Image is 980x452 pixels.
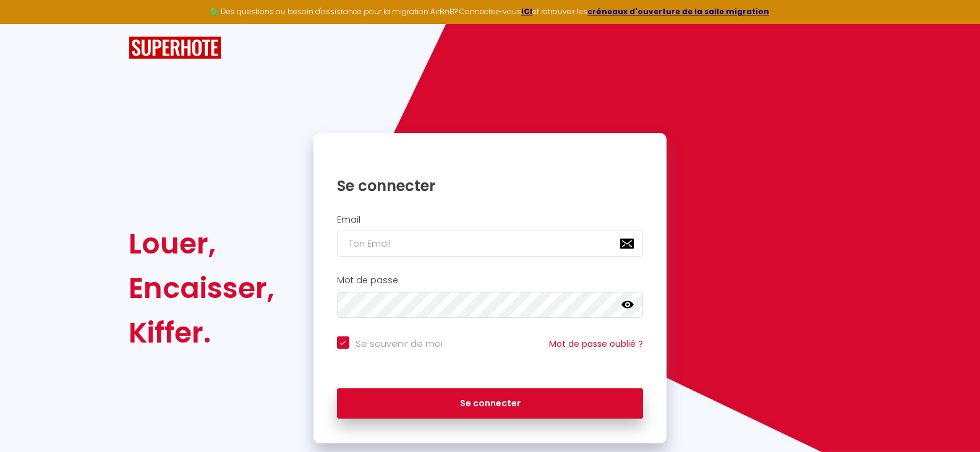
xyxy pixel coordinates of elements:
[337,176,644,195] h1: Se connecter
[549,338,643,350] a: Mot de passe oublié ?
[521,6,532,17] a: ICI
[337,275,644,286] h2: Mot de passe
[129,36,221,59] img: SuperHote logo
[129,221,275,266] div: Louer,
[337,215,644,225] h2: Email
[587,6,769,17] a: créneaux d'ouverture de la salle migration
[337,388,644,419] button: Se connecter
[129,266,275,310] div: Encaisser,
[337,231,644,257] input: Ton Email
[129,310,275,355] div: Kiffer.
